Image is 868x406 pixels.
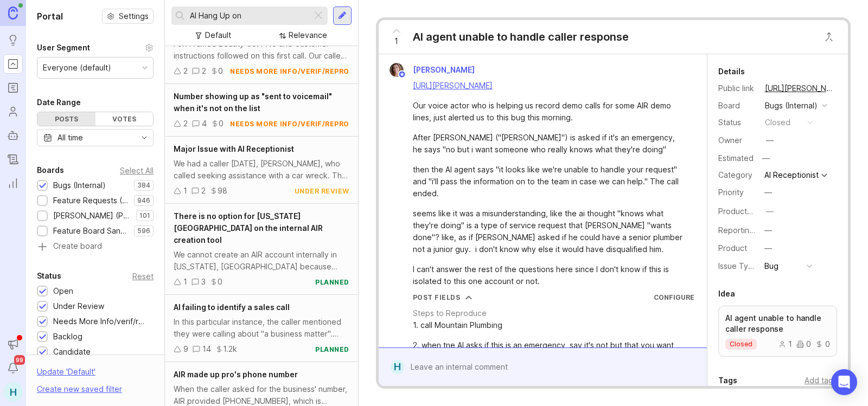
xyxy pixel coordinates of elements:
a: [URL][PERSON_NAME] [413,81,493,90]
div: 4 [202,118,207,130]
div: planned [315,278,349,287]
div: 9 [183,343,188,355]
span: There is no option for [US_STATE][GEOGRAPHIC_DATA] on the internal AIR creation tool [174,211,323,244]
div: 1.2k [223,343,237,355]
div: Steps to Reproduce [413,307,487,319]
div: Relevance [289,29,327,41]
div: — [766,134,774,146]
span: [PERSON_NAME] [413,65,475,74]
div: Status [718,117,756,128]
button: Post Fields [413,293,473,302]
p: 101 [139,211,150,220]
div: Default [205,29,231,41]
svg: toggle icon [136,133,153,142]
div: Feature Requests (Internal) [53,195,129,207]
span: AI failing to identify a sales call [174,302,290,312]
p: 384 [137,181,150,190]
h1: Portal [37,10,63,23]
div: Open Intercom Messenger [831,369,857,395]
span: AIR made up pro's phone number [174,370,298,379]
button: Settings [102,9,154,24]
a: AI agent unable to handle caller responseclosed100 [718,306,838,357]
a: Autopilot [3,126,23,145]
div: Bug [764,260,778,272]
button: H [3,382,23,402]
p: 596 [137,227,150,235]
div: Post Fields [413,293,461,302]
div: Board [718,100,756,112]
div: Create new saved filter [37,383,122,395]
div: 2 [201,185,206,197]
div: H [391,360,404,374]
label: Issue Type [718,261,758,270]
div: Backlog [53,331,82,343]
div: After [PERSON_NAME] ("[PERSON_NAME]") is asked if it's an emergency, he says "no but i want someo... [413,132,685,156]
div: Bugs (Internal) [765,100,818,112]
div: Date Range [37,96,81,109]
div: 0 [218,276,222,288]
img: Canny Home [8,7,18,19]
div: — [766,205,774,217]
div: Boards [37,164,64,177]
a: Maddy Martin[PERSON_NAME] [383,63,483,77]
div: Votes [95,112,154,126]
div: 0 [815,340,830,348]
div: User Segment [37,41,90,54]
span: Number showing up as "sent to voicemail" when it's not on the list [174,92,332,113]
div: Under Review [53,300,104,312]
div: Update ' Default ' [37,366,95,383]
button: Notifications [3,358,23,378]
div: Owner [718,134,756,146]
div: — [759,151,773,165]
div: needs more info/verif/repro [230,67,349,76]
a: Changelog [3,150,23,169]
div: — [764,186,772,198]
div: under review [295,186,349,196]
div: Add tags [805,375,837,386]
a: Number showing up as "sent to voicemail" when it's not on the list240needs more info/verif/repro [165,84,358,137]
span: Major Issue with AI Receptionist [174,144,294,153]
div: We had a caller [DATE], [PERSON_NAME], who called seeking assistance with a car wreck. The AI rec... [174,158,349,182]
a: Portal [3,54,23,74]
a: Ideas [3,30,23,50]
div: Details [718,65,745,78]
div: Posts [37,112,95,126]
div: All time [58,132,83,144]
div: 2. when tne AI asks if this is an emergency, say it's not but that you want someone who knows wha... [413,339,694,363]
div: We cannot create an AIR account internally in [US_STATE], [GEOGRAPHIC_DATA] because there is not ... [174,249,349,273]
div: In this particular instance, the caller mentioned they were calling about "a business matter". Th... [174,316,349,340]
a: Reporting [3,173,23,193]
div: needs more info/verif/repro [230,119,349,128]
p: 946 [137,196,150,205]
div: 0 [219,118,224,130]
div: I can't answer the rest of the questions here since I don't know if this is isolated to this one ... [413,263,685,287]
div: Status [37,269,61,282]
a: Configure [654,293,694,301]
div: Candidate [53,346,91,358]
div: 1 [183,185,187,197]
div: 1 [778,340,792,348]
div: — [764,224,772,236]
div: Category [718,169,756,181]
div: AI agent unable to handle caller response [413,29,629,44]
input: Search... [190,10,308,22]
div: AI Receptionist [764,171,819,179]
label: ProductboardID [718,207,776,216]
div: Idea [718,287,735,300]
div: Tags [718,374,737,387]
div: 0 [218,65,223,77]
label: Priority [718,188,744,197]
p: AI agent unable to handle caller response [725,313,831,334]
div: For: Framed Beauty Co. PNC and Customer instructions followed on this first call. Our caller want... [174,38,349,62]
a: Major Issue with AI ReceptionistWe had a caller [DATE], [PERSON_NAME], who called seeking assista... [165,137,358,204]
a: [URL][PERSON_NAME] [762,81,838,95]
div: Needs More Info/verif/repro [53,315,148,327]
div: — [764,242,772,254]
img: Maddy Martin [390,63,404,77]
button: Close button [818,26,840,48]
div: Bugs (Internal) [53,179,106,191]
div: planned [315,345,349,354]
a: AI failing to identify a sales callIn this particular instance, the caller mentioned they were ca... [165,295,358,362]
